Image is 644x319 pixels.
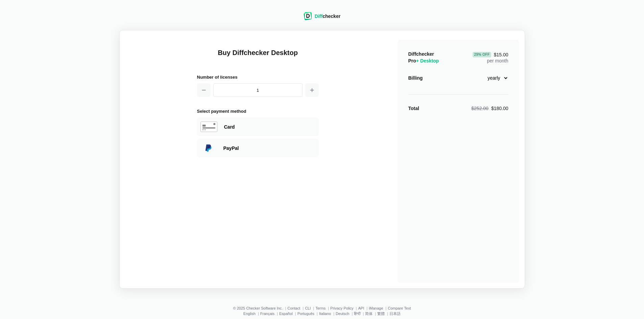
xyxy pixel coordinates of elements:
[354,312,360,316] a: हिन्दी
[305,306,311,310] a: CLI
[389,312,401,316] a: 日本語
[260,312,275,316] a: Français
[408,51,434,57] span: Diffchecker
[388,306,411,310] a: Compare Text
[365,312,373,316] a: 简体
[377,312,385,316] a: 繁體
[315,306,326,310] a: Terms
[473,52,508,57] span: $15.00
[287,306,300,310] a: Contact
[279,312,293,316] a: Español
[197,117,319,136] div: Paying with Card
[408,58,439,63] span: Pro
[369,306,383,310] a: iManage
[315,14,323,19] span: Diff
[319,312,331,316] a: Italiano
[233,306,287,310] li: © 2025 Checker Software Inc.
[243,312,256,316] a: English
[473,52,491,57] div: 29 % Off
[330,306,353,310] a: Privacy Policy
[223,145,315,152] div: Paying with PayPal
[473,51,508,64] div: per month
[197,74,319,81] h2: Number of licenses
[304,16,340,21] a: Diffchecker logoDiffchecker
[408,75,423,81] div: Billing
[197,48,319,65] h1: Buy Diffchecker Desktop
[358,306,364,310] a: API
[416,58,439,63] span: + Desktop
[224,124,315,130] div: Paying with Card
[336,312,349,316] a: Deutsch
[471,105,508,112] div: $180.00
[471,106,488,111] span: $252.00
[197,139,319,157] div: Paying with PayPal
[315,13,340,20] div: checker
[213,83,303,97] input: 1
[408,106,419,111] strong: Total
[197,108,319,115] h2: Select payment method
[297,312,314,316] a: Português
[304,12,312,20] img: Diffchecker logo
